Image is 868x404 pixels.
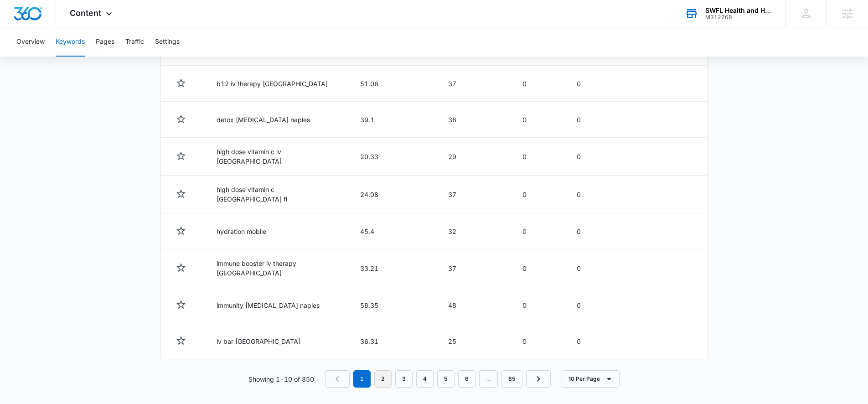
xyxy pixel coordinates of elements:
[206,66,349,102] td: b12 iv therapy [GEOGRAPHIC_DATA]
[206,102,349,138] td: detox [MEDICAL_DATA] naples
[325,370,551,388] nav: Pagination
[15,24,22,31] img: website_grey.svg
[437,370,455,388] a: Page 5
[437,102,511,138] td: 36
[437,176,511,213] td: 37
[96,27,114,57] button: Pages
[566,249,614,287] td: 0
[15,15,22,22] img: logo_orange.svg
[705,7,772,14] div: account name
[437,138,511,176] td: 29
[566,66,614,102] td: 0
[437,287,511,323] td: 48
[26,15,45,22] div: v 4.0.25
[206,249,349,287] td: immune booster iv therapy [GEOGRAPHIC_DATA]
[511,138,566,176] td: 0
[16,27,45,57] button: Overview
[24,24,100,31] div: Domain: [DOMAIN_NAME]
[501,370,522,388] a: Page 85
[566,213,614,249] td: 0
[349,323,437,359] td: 36.31
[511,213,566,249] td: 0
[566,287,614,323] td: 0
[511,102,566,138] td: 0
[437,249,511,287] td: 37
[566,176,614,213] td: 0
[566,138,614,176] td: 0
[35,54,82,60] div: Domain Overview
[206,323,349,359] td: iv bar [GEOGRAPHIC_DATA]
[206,176,349,213] td: high dose vitamin c [GEOGRAPHIC_DATA] fl
[206,213,349,249] td: hydration mobile
[349,213,437,249] td: 45.4
[437,323,511,359] td: 25
[206,287,349,323] td: immunity [MEDICAL_DATA] naples
[416,370,434,388] a: Page 4
[353,370,371,388] em: 1
[70,8,101,18] span: Content
[526,370,551,388] a: Next Page
[458,370,475,388] a: Page 6
[125,27,144,57] button: Traffic
[349,102,437,138] td: 39.1
[155,27,180,57] button: Settings
[566,323,614,359] td: 0
[25,53,32,60] img: tab_domain_overview_orange.svg
[91,53,98,60] img: tab_keywords_by_traffic_grey.svg
[437,66,511,102] td: 37
[349,249,437,287] td: 33.21
[349,66,437,102] td: 51.06
[705,14,772,21] div: account id
[349,176,437,213] td: 24.08
[349,138,437,176] td: 20.33
[511,66,566,102] td: 0
[437,213,511,249] td: 32
[511,249,566,287] td: 0
[562,370,620,388] button: 10 Per Page
[248,374,314,384] p: Showing 1-10 of 850
[374,370,392,388] a: Page 2
[395,370,413,388] a: Page 3
[101,54,154,60] div: Keywords by Traffic
[511,287,566,323] td: 0
[206,138,349,176] td: high dose vitamin c iv [GEOGRAPHIC_DATA]
[511,323,566,359] td: 0
[511,176,566,213] td: 0
[349,287,437,323] td: 58.35
[566,102,614,138] td: 0
[56,27,85,57] button: Keywords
